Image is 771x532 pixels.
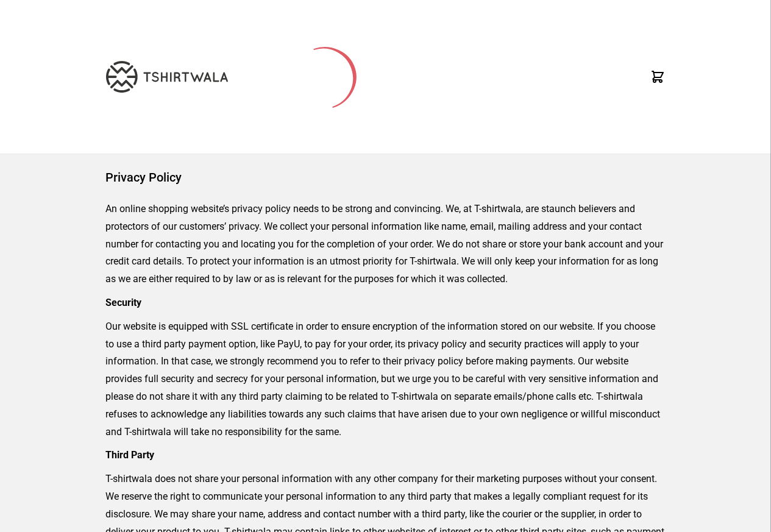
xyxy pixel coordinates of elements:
[105,297,141,308] strong: Security
[105,449,154,461] strong: Third Party
[105,200,666,288] p: An online shopping website’s privacy policy needs to be strong and convincing. We, at T-shirtwala...
[106,61,228,93] img: TW-LOGO-400-104.png
[105,318,666,441] p: Our website is equipped with SSL certificate in order to ensure encryption of the information sto...
[105,169,666,186] h1: Privacy Policy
